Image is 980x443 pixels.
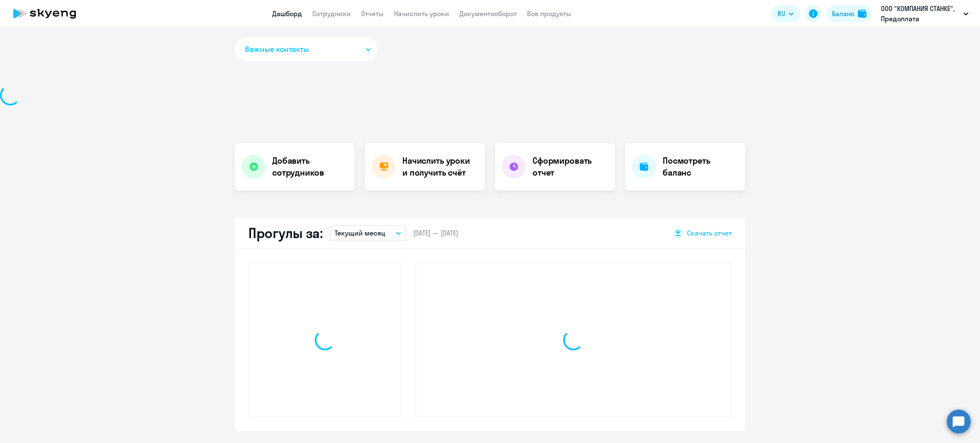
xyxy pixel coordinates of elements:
a: Все продукты [527,9,571,18]
a: Сотрудники [312,9,351,18]
h4: Сформировать отчет [533,155,608,179]
a: Дашборд [272,9,302,18]
span: [DATE] — [DATE] [413,228,458,238]
span: Скачать отчет [687,228,732,238]
span: RU [778,9,785,19]
h4: Посмотреть баланс [663,155,738,179]
button: ООО "КОМПАНИЯ СТАНКЕ", Предоплата [877,3,973,24]
div: Баланс [832,9,855,19]
button: RU [772,5,800,22]
p: Текущий месяц [335,228,385,238]
h4: Добавить сотрудников [272,155,348,179]
h2: Прогулы за: [248,224,323,241]
button: Важные контакты [235,37,378,61]
p: ООО "КОМПАНИЯ СТАНКЕ", Предоплата [881,3,960,24]
a: Начислить уроки [394,9,449,18]
span: Важные контакты [245,44,309,55]
a: Отчеты [361,9,384,18]
img: balance [858,9,866,18]
h4: Начислить уроки и получить счёт [402,155,476,179]
button: Балансbalance [827,5,872,22]
a: Документооборот [459,9,517,18]
button: Текущий месяц [330,225,406,241]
